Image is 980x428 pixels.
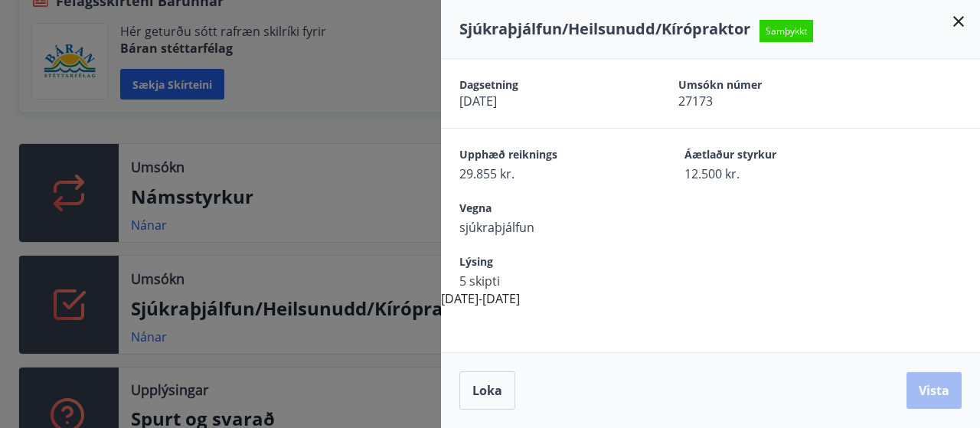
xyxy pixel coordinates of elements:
span: [DATE] [459,93,625,109]
div: [DATE]-[DATE] [441,59,980,308]
span: Samþykkt [759,20,813,42]
span: Loka [472,382,502,399]
span: Vegna [459,201,631,219]
button: Loka [459,371,515,410]
span: Umsókn númer [678,77,844,93]
span: Lýsing [459,254,631,273]
span: sjúkraþjálfun [459,219,631,236]
span: 12.500 kr. [684,165,856,182]
span: 5 skipti [459,273,631,289]
span: Dagsetning [459,77,625,93]
span: 29.855 kr. [459,165,631,182]
span: Upphæð reiknings [459,147,631,165]
span: 27173 [678,93,844,109]
span: Sjúkraþjálfun/Heilsunudd/Kírópraktor [459,18,750,39]
span: Áætlaður styrkur [684,147,856,165]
